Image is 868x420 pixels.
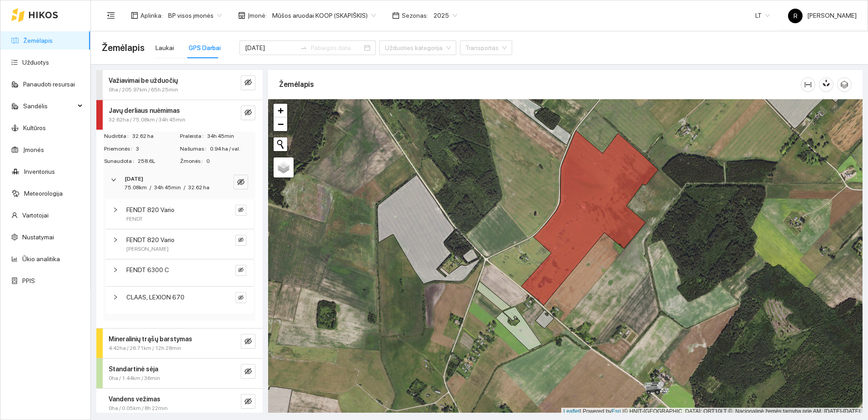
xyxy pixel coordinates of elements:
[154,184,181,191] span: 34h 45min
[109,404,168,413] span: 0ha / 0.05km / 8h 22min
[109,374,160,383] span: 0ha / 1.44km / 36min
[102,6,120,25] button: menu-fold
[109,365,158,373] strong: Standartinė sėja
[104,169,255,197] div: [DATE]75.08km/34h 45min/32.62 haeye-invisible
[272,9,376,22] span: Mūšos aruodai KOOP (SKAPIŠKIS)
[22,59,49,66] a: Užduotys
[188,184,210,191] span: 32.62 ha
[278,118,284,130] span: −
[22,212,49,219] a: Vartotojai
[274,117,287,131] a: Zoom out
[96,359,263,388] div: Standartinė sėja0ha / 1.44km / 36mineye-invisible
[244,398,252,406] span: eye-invisible
[244,338,252,346] span: eye-invisible
[22,277,35,284] a: PPIS
[234,175,248,189] button: eye-invisible
[241,106,255,120] button: eye-invisible
[279,71,801,97] div: Žemėlapis
[126,265,169,275] span: FENDT 6300 C
[235,265,246,276] button: eye-invisible
[168,9,222,22] span: BP visos įmonės
[241,76,255,90] button: eye-invisible
[189,43,221,53] div: GPS Darbai
[788,12,857,19] span: [PERSON_NAME]
[150,184,151,191] span: /
[244,109,252,117] span: eye-invisible
[755,9,770,22] span: LT
[274,157,294,177] a: Layers
[136,145,179,153] span: 3
[113,207,118,213] span: right
[207,132,255,141] span: 34h 45min
[245,43,296,53] input: Pradžios data
[238,12,245,19] span: shop
[623,408,624,415] span: |
[126,235,175,245] span: FENDT 820 Vario
[22,255,60,263] a: Ūkio analitika
[237,178,244,187] span: eye-invisible
[180,157,206,166] span: Žmonės
[801,77,815,92] button: column-width
[392,12,399,19] span: calendar
[23,146,44,153] a: Įmonės
[238,237,244,243] span: eye-invisible
[140,10,163,20] span: Aplinka :
[113,267,118,273] span: right
[793,9,798,23] span: R
[23,37,53,44] a: Žemėlapis
[132,132,179,141] span: 32.62 ha
[125,184,147,191] span: 75.08km
[155,43,174,53] div: Laukai
[138,157,179,166] span: 258.6L
[111,177,116,182] span: right
[180,132,207,141] span: Praleista
[241,334,255,349] button: eye-invisible
[109,107,180,114] strong: Javų derliaus nuėmimas
[23,97,75,115] span: Sandėlis
[104,132,132,141] span: Nudirbta
[24,190,63,197] a: Meteorologija
[105,287,254,314] div: CLAAS, LEXION 670eye-invisible
[24,168,55,175] a: Inventorius
[244,368,252,376] span: eye-invisible
[104,157,138,166] span: Sunaudota
[109,335,192,343] strong: Mineralinių trąšų barstymas
[311,43,362,53] input: Pabaigos data
[126,245,169,253] span: [PERSON_NAME]
[96,329,263,358] div: Mineralinių trąšų barstymas4.42ha / 26.71km / 12h 28mineye-invisible
[113,294,118,300] span: right
[274,137,287,151] button: Initiate a new search
[96,389,263,418] div: Vandens vežimas0ha / 0.05km / 8h 22mineye-invisible
[102,40,145,55] span: Žemėlapis
[434,9,457,22] span: 2025
[612,408,621,415] a: Esri
[300,44,307,51] span: swap-right
[96,100,263,130] div: Javų derliaus nuėmimas32.62ha / 75.08km / 34h 45mineye-invisible
[235,235,246,246] button: eye-invisible
[184,184,185,191] span: /
[274,104,287,117] a: Zoom in
[109,116,185,124] span: 32.62ha / 75.08km / 34h 45min
[210,145,255,153] span: 0.94 ha / val.
[22,233,54,241] a: Nustatymai
[105,229,254,259] div: FENDT 820 Vario[PERSON_NAME]eye-invisible
[109,86,178,94] span: 0ha / 205.97km / 65h 25min
[23,124,46,132] a: Kultūros
[126,292,185,302] span: CLAAS, LEXION 670
[125,176,143,182] strong: [DATE]
[206,157,255,166] span: 0
[402,10,428,20] span: Sezonas :
[300,44,307,51] span: to
[96,70,263,100] div: Važiavimai be užduočių0ha / 205.97km / 65h 25mineye-invisible
[107,11,115,20] span: menu-fold
[109,395,160,403] strong: Vandens vežimas
[801,81,815,88] span: column-width
[126,215,143,223] span: FENDT
[104,145,136,153] span: Priemonės
[235,205,246,216] button: eye-invisible
[126,205,175,215] span: FENDT 820 Vario
[113,237,118,243] span: right
[105,199,254,229] div: FENDT 820 VarioFENDTeye-invisible
[109,344,181,353] span: 4.42ha / 26.71km / 12h 28min
[278,105,284,116] span: +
